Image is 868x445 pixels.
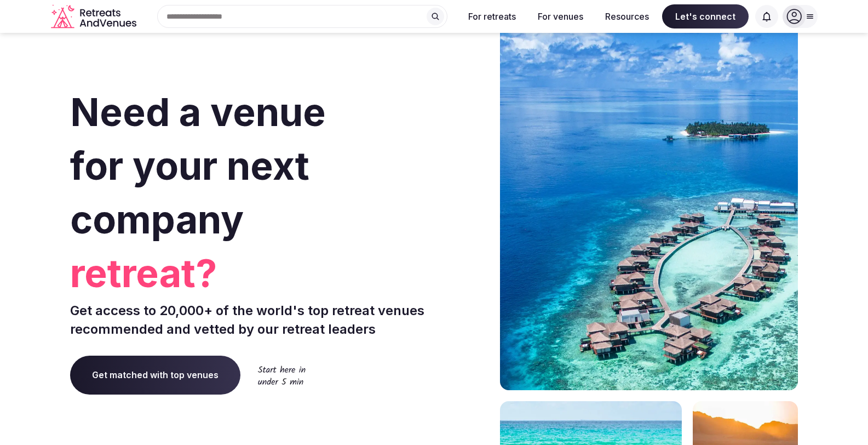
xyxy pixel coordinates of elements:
img: Start here in under 5 min [258,366,306,385]
span: Need a venue for your next company [70,89,326,243]
button: Resources [596,4,658,28]
button: For venues [529,4,592,28]
span: retreat? [70,247,430,300]
a: Get matched with top venues [70,356,240,394]
span: Let's connect [662,4,749,28]
a: Visit the homepage [51,4,139,29]
button: For retreats [459,4,525,28]
p: Get access to 20,000+ of the world's top retreat venues recommended and vetted by our retreat lea... [70,301,430,338]
svg: Retreats and Venues company logo [51,4,139,29]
